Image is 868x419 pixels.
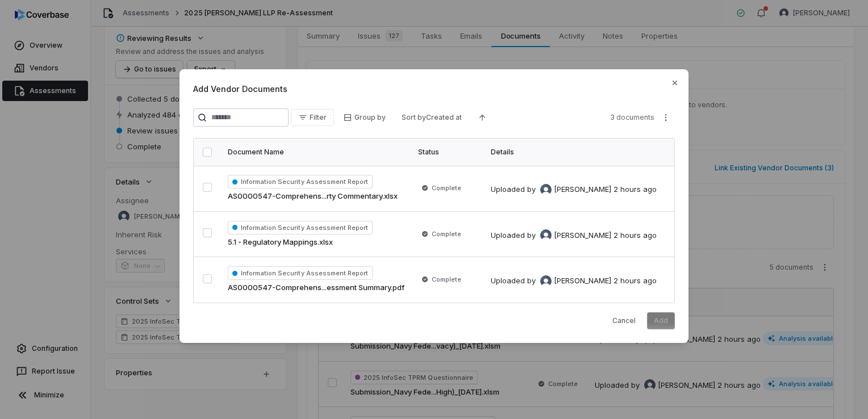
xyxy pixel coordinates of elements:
div: by [527,275,611,287]
span: Complete [432,275,461,284]
span: Complete [432,183,461,192]
button: More actions [657,109,675,126]
div: Uploaded [491,184,657,195]
span: 3 documents [610,113,654,122]
span: [PERSON_NAME] [554,184,611,195]
span: [PERSON_NAME] [554,275,611,287]
button: Ascending [471,109,494,126]
span: Add Vendor Documents [193,83,675,95]
div: by [527,229,611,241]
div: Uploaded [491,275,657,287]
div: 2 hours ago [614,275,657,287]
svg: Ascending [478,113,487,122]
button: Filter [291,109,334,126]
div: by [527,184,611,195]
span: Information Security Assessment Report [228,175,373,188]
div: Document Name [228,148,404,157]
span: Complete [432,229,461,238]
button: Cancel [606,312,642,329]
div: Status [418,148,477,157]
span: Filter [310,113,327,122]
img: Isaac Mousel avatar [540,275,552,287]
span: AS0000547-Comprehens...rty Commentary.xlsx [228,191,398,202]
div: Uploaded [491,229,657,241]
span: Information Security Assessment Report [228,266,373,280]
img: Isaac Mousel avatar [540,184,552,195]
span: Information Security Assessment Report [228,221,373,234]
div: 2 hours ago [614,230,657,241]
button: Sort byCreated at [395,109,469,126]
button: Group by [336,109,393,126]
img: Isaac Mousel avatar [540,229,552,241]
span: AS0000547-Comprehens...essment Summary.pdf [228,282,404,294]
span: 5.1 - Regulatory Mappings.xlsx [228,237,333,248]
div: 2 hours ago [614,184,657,195]
span: [PERSON_NAME] [554,230,611,241]
div: Details [491,148,665,157]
